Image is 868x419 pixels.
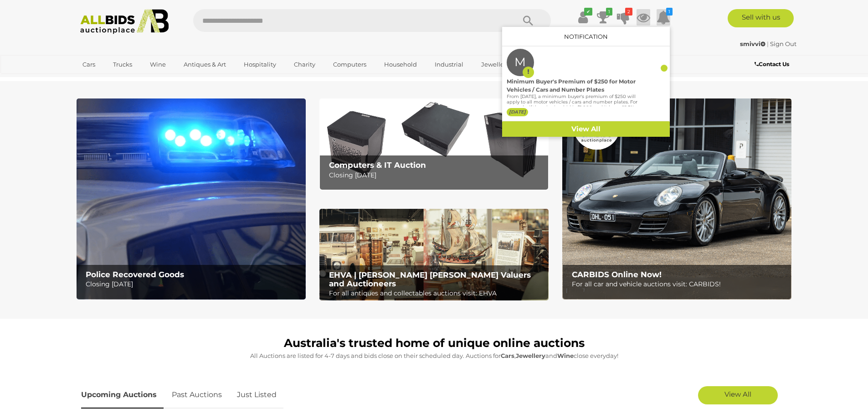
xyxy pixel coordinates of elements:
a: Upcoming Auctions [81,382,164,409]
h1: Australia's trusted home of unique online auctions [81,337,787,350]
a: View All [698,386,778,404]
label: [DATE] [507,108,528,116]
a: smivvi [740,40,767,47]
i: ✔ [584,8,592,16]
img: Allbids.com.au [75,9,174,34]
a: Sell with us [728,9,794,27]
button: Search [505,9,551,32]
p: Closing [DATE] [329,170,544,181]
span: View All [724,390,751,398]
p: For all antiques and collectables auctions visit: EHVA [329,288,544,299]
a: Police Recovered Goods Police Recovered Goods Closing [DATE] [77,98,306,300]
a: Sign Out [770,40,796,47]
a: Wine [144,57,172,72]
img: Computers & IT Auction [319,98,549,190]
a: Trucks [107,57,138,72]
a: Past Auctions [165,382,229,409]
b: Contact Us [755,61,789,67]
a: Hospitality [238,57,282,72]
p: All Auctions are listed for 4-7 days and bids close on their scheduled day. Auctions for , and cl... [81,351,787,361]
b: Police Recovered Goods [86,270,184,279]
span: | [767,40,769,47]
a: Computers & IT Auction Computers & IT Auction Closing [DATE] [319,98,549,190]
a: 1 [596,9,610,26]
a: 1 [657,9,670,26]
p: Closing [DATE] [86,279,300,290]
p: For all car and vehicle auctions visit: CARBIDS! [572,279,786,290]
a: Computers [327,57,372,72]
img: CARBIDS Online Now! [562,98,791,300]
a: Notification [564,33,608,40]
a: Industrial [429,57,469,72]
a: CARBIDS Online Now! CARBIDS Online Now! For all car and vehicle auctions visit: CARBIDS! [562,98,791,300]
a: 2 [616,9,630,26]
a: Cars [77,57,101,72]
strong: Wine [557,352,574,359]
a: Just Listed [230,382,283,409]
a: Jewellery [475,57,515,72]
label: M [514,49,526,76]
p: From [DATE], a minimum buyer's premium of $250 will apply to all motor vehicles / cars and number... [507,94,638,138]
i: 2 [625,8,632,16]
img: Police Recovered Goods [77,98,306,300]
strong: Jewellery [516,352,545,359]
div: Minimum Buyer's Premium of $250 for Motor Vehicles / Cars and Number Plates [507,78,638,94]
img: EHVA | Evans Hastings Valuers and Auctioneers [319,209,549,301]
a: Contact Us [755,59,791,69]
strong: smivvi [740,40,765,47]
a: Household [378,57,423,72]
a: ✔ [576,9,590,26]
strong: Cars [501,352,514,359]
b: Computers & IT Auction [329,160,426,170]
a: View All [502,121,670,137]
a: Antiques & Art [178,57,232,72]
b: EHVA | [PERSON_NAME] [PERSON_NAME] Valuers and Auctioneers [329,270,531,288]
a: Charity [288,57,321,72]
i: 1 [606,8,612,16]
a: [GEOGRAPHIC_DATA] [77,72,153,87]
i: 1 [666,8,673,16]
a: EHVA | Evans Hastings Valuers and Auctioneers EHVA | [PERSON_NAME] [PERSON_NAME] Valuers and Auct... [319,209,549,301]
b: CARBIDS Online Now! [572,270,662,279]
